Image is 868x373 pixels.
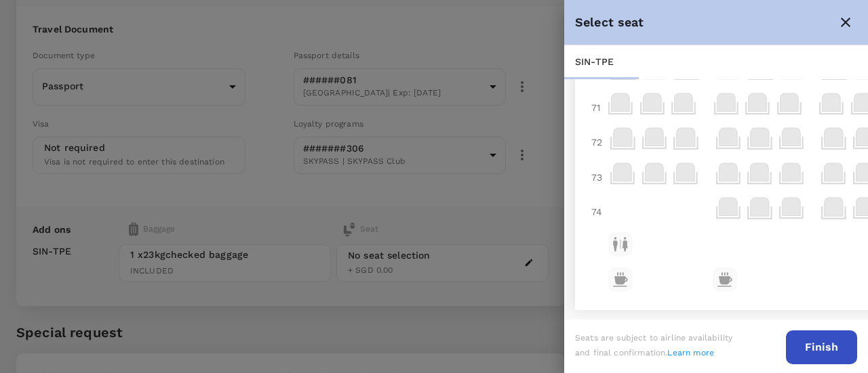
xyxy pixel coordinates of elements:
[586,265,602,300] div: 74
[575,333,732,357] span: Seats are subject to airline availability and final confirmation.
[586,200,608,224] div: 74
[667,348,714,357] a: Learn more
[586,165,608,190] div: 73
[786,330,857,364] button: Finish
[586,130,608,154] div: 72
[834,11,857,34] button: close
[586,229,602,265] div: 74
[564,45,639,79] div: SIN - TPE
[586,95,606,120] div: 71
[575,13,834,32] div: Select seat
